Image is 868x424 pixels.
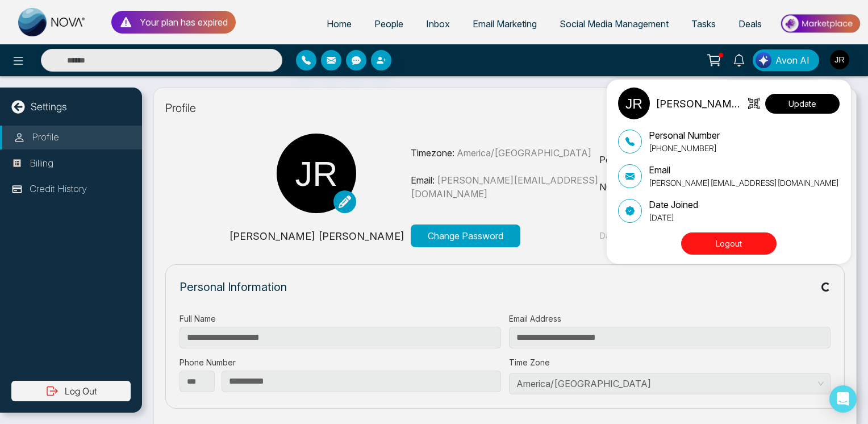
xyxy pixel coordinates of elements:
button: Update [765,94,840,114]
p: [DATE] [649,211,698,223]
p: Personal Number [649,128,720,142]
p: Date Joined [649,198,698,211]
p: [PERSON_NAME][EMAIL_ADDRESS][DOMAIN_NAME] [649,177,839,189]
p: Email [649,163,839,177]
p: [PERSON_NAME] [PERSON_NAME] [656,96,745,111]
div: Open Intercom Messenger [829,385,857,413]
p: [PHONE_NUMBER] [649,142,720,154]
button: Logout [681,232,777,255]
